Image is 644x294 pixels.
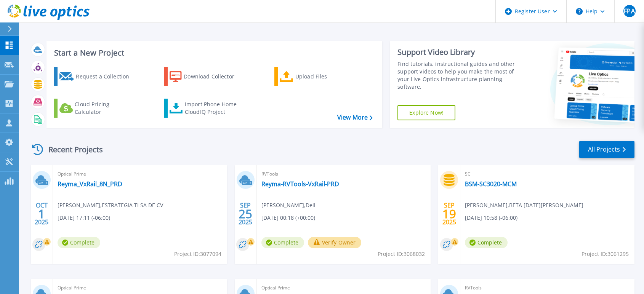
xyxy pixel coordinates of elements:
[261,237,304,248] span: Complete
[442,200,457,228] div: SEP 2025
[261,170,426,178] span: RVTools
[442,211,456,217] span: 19
[238,200,253,228] div: SEP 2025
[337,114,373,121] a: View More
[58,170,223,178] span: Optical Prime
[378,250,425,258] span: Project ID: 3068032
[58,180,122,188] a: Reyma_VxRail_8N_PRD
[58,201,163,209] span: [PERSON_NAME] , ESTRATEGIA TI SA DE CV
[54,99,139,118] a: Cloud Pricing Calculator
[465,214,517,222] span: [DATE] 10:58 (-06:00)
[184,69,245,84] div: Download Collector
[274,67,359,86] a: Upload Files
[261,180,339,188] a: Reyma-RVTools-VxRail-PRD
[58,237,100,248] span: Complete
[465,284,630,292] span: RVTools
[397,60,521,91] div: Find tutorials, instructional guides and other support videos to help you make the most of your L...
[465,201,583,209] span: [PERSON_NAME] , BETA [DATE][PERSON_NAME]
[76,69,137,84] div: Request a Collection
[261,284,426,292] span: Optical Prime
[624,8,634,14] span: FPA
[58,284,223,292] span: Optical Prime
[34,200,49,228] div: OCT 2025
[29,140,113,159] div: Recent Projects
[54,49,372,57] h3: Start a New Project
[465,170,630,178] span: SC
[164,67,249,86] a: Download Collector
[174,250,221,258] span: Project ID: 3077094
[261,214,315,222] span: [DATE] 00:18 (+00:00)
[75,101,136,116] div: Cloud Pricing Calculator
[58,214,110,222] span: [DATE] 17:11 (-06:00)
[38,211,45,217] span: 1
[261,201,316,209] span: [PERSON_NAME] , Dell
[308,237,362,248] button: Verify Owner
[239,211,252,217] span: 25
[397,47,521,57] div: Support Video Library
[397,105,455,120] a: Explore Now!
[465,180,517,188] a: BSM-SC3020-MCM
[54,67,139,86] a: Request a Collection
[579,141,634,158] a: All Projects
[582,250,629,258] span: Project ID: 3061295
[465,237,508,248] span: Complete
[295,69,356,84] div: Upload Files
[185,101,244,116] div: Import Phone Home CloudIQ Project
